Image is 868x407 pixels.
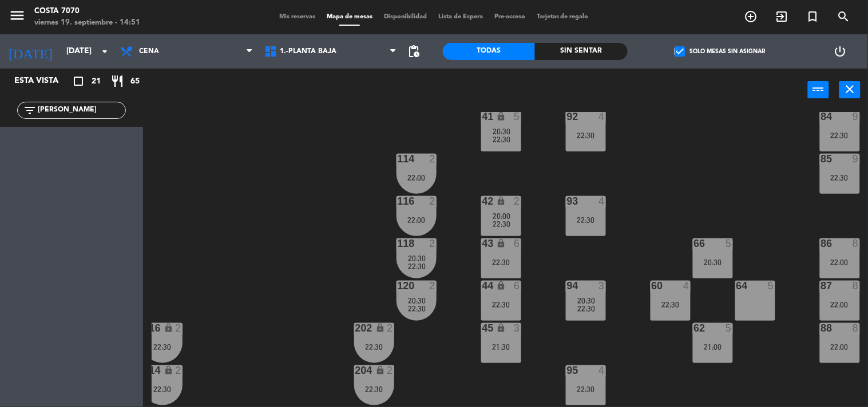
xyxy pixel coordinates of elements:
[820,174,860,182] div: 22:30
[354,385,394,393] div: 22:30
[493,220,510,229] span: 22:30
[139,47,159,55] span: Cena
[834,45,847,58] i: power_settings_new
[675,46,765,57] label: Solo mesas sin asignar
[72,74,85,88] i: crop_square
[531,14,594,20] span: Tarjetas de regalo
[808,81,829,98] button: power_input
[387,323,394,333] div: 2
[496,111,506,121] i: lock
[130,75,140,88] span: 65
[693,258,733,266] div: 20:30
[9,7,26,24] i: menu
[481,258,521,266] div: 22:30
[23,103,37,117] i: filter_list
[837,10,851,23] i: search
[408,304,426,313] span: 22:30
[566,385,606,393] div: 22:30
[744,10,758,23] i: add_circle_outline
[514,281,521,291] div: 6
[429,196,436,206] div: 2
[853,281,859,291] div: 8
[493,135,510,144] span: 22:30
[398,281,398,291] div: 120
[375,323,385,333] i: lock
[175,365,182,376] div: 2
[34,6,140,17] div: Costa 7070
[175,323,182,333] div: 2
[599,281,605,291] div: 3
[496,281,506,290] i: lock
[599,111,605,122] div: 4
[736,281,737,291] div: 64
[683,281,690,291] div: 4
[820,258,860,266] div: 22:00
[378,14,433,20] span: Disponibilidad
[566,216,606,224] div: 22:30
[599,365,605,376] div: 4
[599,196,605,206] div: 4
[652,281,652,291] div: 60
[354,343,394,351] div: 22:30
[853,154,859,164] div: 9
[408,296,426,305] span: 20:30
[398,196,398,206] div: 116
[820,343,860,351] div: 22:00
[397,174,437,182] div: 22:00
[429,281,436,291] div: 2
[429,238,436,249] div: 2
[408,262,426,271] span: 22:30
[577,304,595,313] span: 22:30
[443,43,536,60] div: Todas
[407,45,421,58] span: pending_actions
[496,196,506,206] i: lock
[514,196,521,206] div: 2
[820,301,860,309] div: 22:00
[675,46,685,57] span: check_box
[493,127,510,136] span: 20:30
[820,131,860,139] div: 22:30
[493,212,510,221] span: 20:00
[408,254,426,263] span: 20:30
[806,10,820,23] i: turned_in_not
[164,365,173,375] i: lock
[514,111,521,122] div: 5
[37,104,125,117] input: Filtrar por nombre...
[693,343,733,351] div: 21:00
[481,343,521,351] div: 21:30
[397,216,437,224] div: 22:00
[651,301,691,309] div: 22:30
[164,323,173,333] i: lock
[429,154,436,164] div: 2
[142,385,183,393] div: 22:30
[768,281,775,291] div: 5
[375,365,385,375] i: lock
[535,43,628,60] div: Sin sentar
[853,111,859,122] div: 9
[489,14,531,20] span: Pre-acceso
[496,238,506,248] i: lock
[398,238,398,249] div: 118
[142,343,183,351] div: 22:30
[496,323,506,333] i: lock
[843,82,857,96] i: close
[34,17,140,29] div: viernes 19. septiembre - 14:51
[433,14,489,20] span: Lista de Espera
[110,74,124,88] i: restaurant
[398,154,398,164] div: 114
